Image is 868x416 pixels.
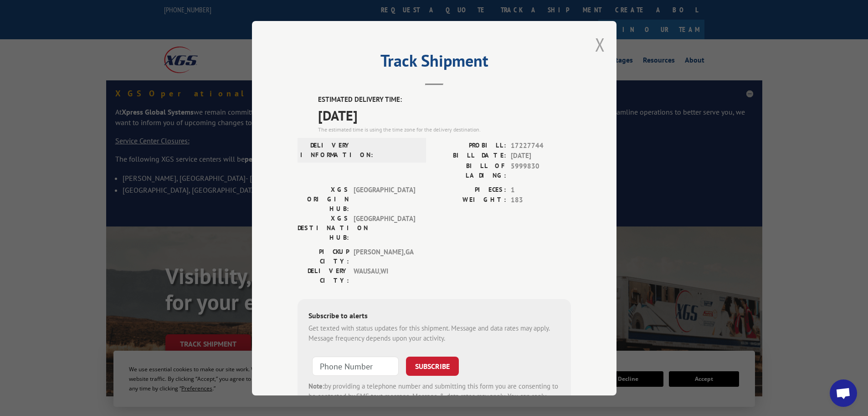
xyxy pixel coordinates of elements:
button: SUBSCRIBE [406,356,459,375]
label: PROBILL: [434,140,506,151]
span: [GEOGRAPHIC_DATA] [354,213,415,242]
label: ESTIMATED DELIVERY TIME: [318,95,571,105]
label: PIECES: [434,184,506,195]
span: 17227744 [511,140,571,151]
span: [GEOGRAPHIC_DATA] [354,184,415,213]
a: Open chat [830,379,857,407]
label: DELIVERY CITY: [298,266,349,285]
span: [DATE] [318,105,571,125]
label: XGS DESTINATION HUB: [298,213,349,242]
button: Close modal [595,32,605,57]
div: Get texted with status updates for this shipment. Message and data rates may apply. Message frequ... [308,323,560,343]
label: DELIVERY INFORMATION: [300,140,352,159]
div: Subscribe to alerts [308,310,560,323]
label: XGS ORIGIN HUB: [298,184,349,213]
label: PICKUP CITY: [298,247,349,266]
h2: Track Shipment [298,54,571,72]
label: WEIGHT: [434,195,506,205]
span: 5999830 [511,161,571,180]
label: BILL OF LADING: [434,161,506,180]
div: by providing a telephone number and submitting this form you are consenting to be contacted by SM... [308,381,560,412]
input: Phone Number [312,356,399,375]
label: BILL DATE: [434,151,506,161]
span: 1 [511,184,571,195]
span: WAUSAU , WI [354,266,415,285]
div: The estimated time is using the time zone for the delivery destination. [318,125,571,133]
span: 183 [511,195,571,205]
span: [DATE] [511,151,571,161]
strong: Note: [308,381,324,390]
span: [PERSON_NAME] , GA [354,247,415,266]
